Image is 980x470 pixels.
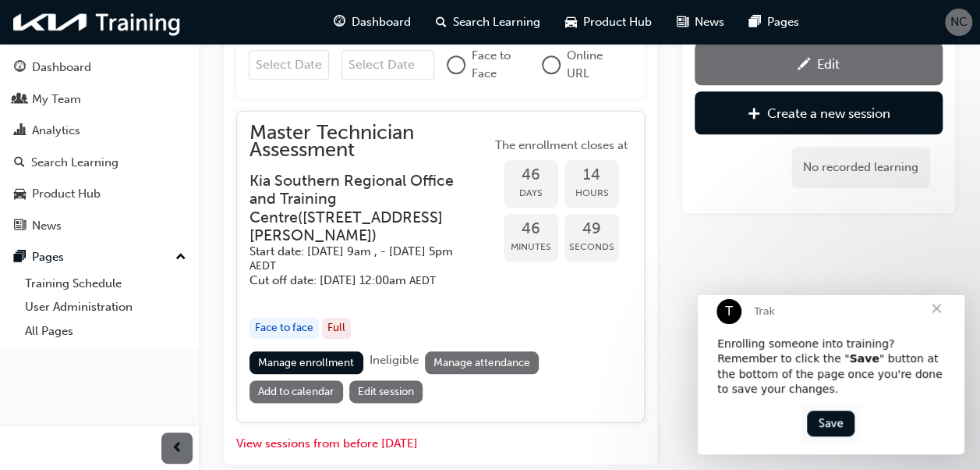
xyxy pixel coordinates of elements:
[32,248,64,266] div: Pages
[6,180,193,208] a: Product Hub
[32,217,62,235] div: News
[249,124,632,409] button: Master Technician AssessmentKia Southern Regional Office and Training Centre([STREET_ADDRESS][PER...
[236,435,418,453] button: View sessions from before [DATE]
[748,107,761,123] span: plus-icon
[737,6,812,38] a: pages-iconPages
[19,319,193,344] a: All Pages
[583,13,652,31] span: Product Hub
[950,13,968,31] span: NC
[6,116,193,145] a: Analytics
[352,13,411,31] span: Dashboard
[564,220,619,238] span: 49
[322,318,351,339] div: Full
[14,251,26,265] span: pages-icon
[767,13,799,31] span: Pages
[14,124,26,138] span: chart-icon
[749,12,761,32] span: pages-icon
[791,147,930,188] div: No recorded learning
[14,156,25,170] span: search-icon
[6,85,193,114] a: My Team
[249,124,491,159] span: Master Technician Assessment
[436,12,447,32] span: search-icon
[370,353,419,367] span: Ineligible
[6,50,193,243] button: DashboardMy TeamAnalyticsSearch LearningProduct HubNews
[695,42,943,85] a: Edit
[695,91,943,134] a: Create a new session
[472,47,529,82] span: Face to Face
[32,59,91,77] div: Dashboard
[6,53,193,82] a: Dashboard
[321,6,423,38] a: guage-iconDashboard
[565,12,577,32] span: car-icon
[6,243,193,272] button: Pages
[6,212,193,240] a: News
[817,56,840,72] div: Edit
[409,274,436,287] span: Australian Eastern Daylight Time AEDT
[14,187,26,201] span: car-icon
[249,244,466,273] h5: Start date: [DATE] 9am , - [DATE] 5pm
[677,12,688,32] span: news-icon
[14,219,26,233] span: news-icon
[564,184,619,202] span: Hours
[19,41,247,102] div: Enrolling someone into training? Remember to click the " " button at the bottom of the page once ...
[19,295,193,319] a: User Administration
[504,220,558,238] span: 46
[31,154,119,172] div: Search Learning
[175,247,186,268] span: up-icon
[249,50,329,80] input: From
[553,6,664,38] a: car-iconProduct Hub
[249,351,363,374] a: Manage enrollment
[14,61,26,75] span: guage-icon
[6,148,193,177] a: Search Learning
[334,12,345,32] span: guage-icon
[249,318,319,339] div: Face to face
[14,93,26,107] span: people-icon
[504,166,558,184] span: 46
[504,238,558,256] span: Minutes
[798,58,811,73] span: pencil-icon
[249,380,343,403] a: Add to calendar
[695,13,724,31] span: News
[19,272,193,296] a: Training Schedule
[767,105,890,121] div: Create a new session
[349,380,423,403] a: Edit session
[249,273,466,288] h5: Cut off date: [DATE] 12:00am
[249,172,466,245] h3: Kia Southern Regional Office and Training Centre ( [STREET_ADDRESS][PERSON_NAME] )
[698,295,964,454] iframe: Intercom live chat message
[341,50,434,80] input: To
[172,439,183,458] span: prev-icon
[425,351,540,374] a: Manage attendance
[491,137,632,155] span: The enrollment closes at
[564,238,619,256] span: Seconds
[151,57,181,69] b: Save
[504,184,558,202] span: Days
[8,6,187,38] img: kia-training
[945,9,972,36] button: NC
[664,6,737,38] a: news-iconNews
[453,13,540,31] span: Search Learning
[564,166,619,184] span: 14
[567,47,620,82] span: Online URL
[32,91,81,109] div: My Team
[32,122,80,140] div: Analytics
[32,185,101,203] div: Product Hub
[249,259,276,272] span: Australian Eastern Daylight Time AEDT
[423,6,553,38] a: search-iconSearch Learning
